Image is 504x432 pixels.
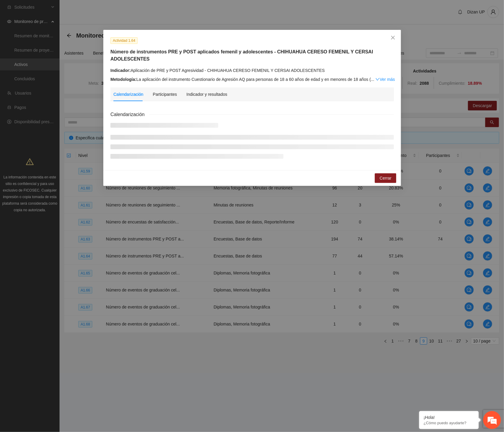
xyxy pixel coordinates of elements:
[375,77,380,81] span: down
[113,91,143,98] div: Calendarización
[110,67,394,74] div: Aplicación de PRE y POST Agresividad - CHIHUAHUA CERESO FEMENIL Y CERSAI ADOLESCENTES
[110,37,138,44] span: Actividad 1.64
[35,80,82,140] span: Estamos en línea.
[110,76,394,83] div: La aplicación del instrumento Cuestionario de Agresión AQ para personas de 18 a 60 años de edad y...
[110,68,131,73] strong: Indicador:
[98,3,112,17] div: Minimizar ventana de chat en vivo
[31,30,100,38] div: Chatee con nosotros ahora
[424,421,474,425] p: ¿Cómo puedo ayudarte?
[110,77,136,82] strong: Metodología:
[186,91,227,98] div: Indicador y resultados
[153,91,177,98] div: Participantes
[385,30,401,46] button: Close
[375,77,395,82] a: Expand
[371,77,374,82] span: ...
[375,173,396,183] button: Cerrar
[380,175,391,181] span: Cerrar
[110,48,394,63] h5: Número de instrumentos PRE y POST aplicados femenil y adolescentes - CHIHUAHUA CERESO FEMENIL Y C...
[110,111,149,118] span: Calendarización
[3,163,113,184] textarea: Escriba su mensaje y pulse “Intro”
[424,415,474,420] div: ¡Hola!
[391,35,395,40] span: close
